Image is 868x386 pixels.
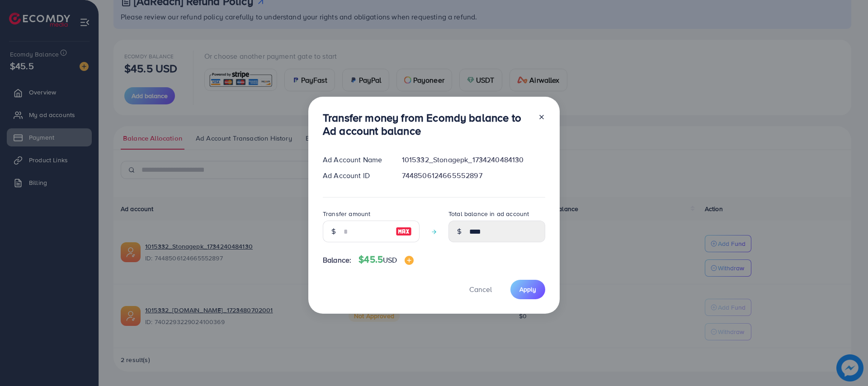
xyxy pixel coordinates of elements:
[383,255,397,265] span: USD
[323,255,351,265] span: Balance:
[405,256,414,265] img: image
[395,170,552,181] div: 7448506124665552897
[323,209,370,218] label: Transfer amount
[510,280,545,299] button: Apply
[395,155,552,165] div: 1015332_Stonagepk_1734240484130
[458,280,503,299] button: Cancel
[323,111,531,137] h3: Transfer money from Ecomdy balance to Ad account balance
[396,226,412,237] img: image
[316,170,395,181] div: Ad Account ID
[359,254,413,265] h4: $45.5
[469,284,492,294] span: Cancel
[448,209,529,218] label: Total balance in ad account
[519,285,536,294] span: Apply
[316,155,395,165] div: Ad Account Name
